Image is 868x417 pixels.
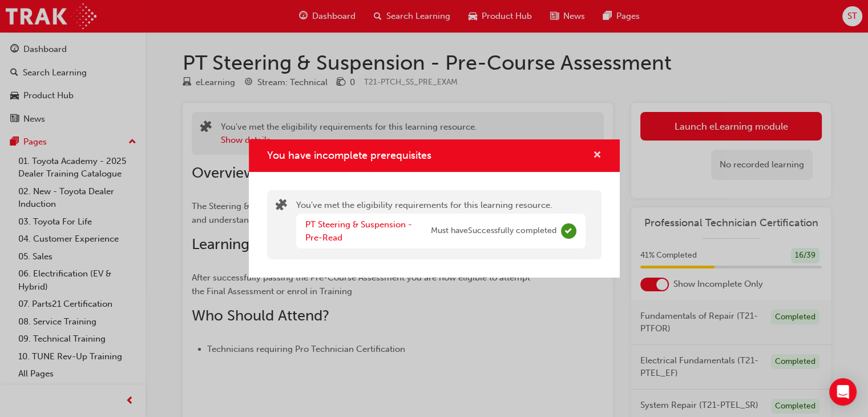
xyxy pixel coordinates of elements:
[593,149,601,163] button: cross-icon
[829,378,857,406] div: Open Intercom Messenger
[305,219,412,243] a: PT Steering & Suspension - Pre-Read
[276,200,287,213] span: puzzle-icon
[561,223,576,239] span: Complete
[431,224,556,238] span: Must have Successfully completed
[593,151,601,161] span: cross-icon
[249,139,620,278] div: You have incomplete prerequisites
[296,199,586,251] div: You've met the eligibility requirements for this learning resource.
[267,149,431,162] span: You have incomplete prerequisites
